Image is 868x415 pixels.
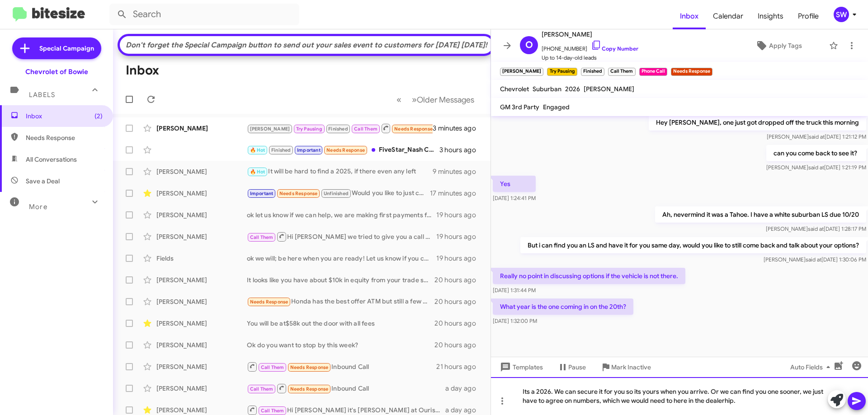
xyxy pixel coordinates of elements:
span: Finished [328,126,348,132]
span: Try Pausing [296,126,322,132]
div: Would you like to just come here in person? We will need to do a hands on appraisal anyway [247,188,430,199]
div: 17 minutes ago [430,189,483,198]
span: « [396,94,401,105]
p: Really no point in discussing options if the vehicle is not there. [493,268,685,284]
p: can you come back to see it? [766,145,866,161]
p: But i can find you an LS and have it for you same day, would you like to still come back and talk... [520,237,866,253]
div: It looks like you have about $10k in equity from your trade so you would be around $47k out the door [247,275,434,284]
span: Needs Response [394,126,433,132]
button: Auto Fields [783,359,841,375]
button: Next [406,90,480,109]
div: [PERSON_NAME] [156,232,247,241]
span: [PERSON_NAME] [250,126,290,132]
span: Mark Inactive [611,359,651,375]
div: [PERSON_NAME] [156,275,247,284]
span: [PERSON_NAME] [DATE] 1:21:12 PM [767,133,866,140]
div: 20 hours ago [434,340,483,350]
span: said at [809,133,825,140]
div: 3 minutes ago [433,124,483,133]
span: Call Them [250,386,274,392]
span: [DATE] 1:24:41 PM [493,195,536,201]
div: 3 hours ago [439,145,483,154]
span: Suburban [533,85,561,93]
span: [PERSON_NAME] [DATE] 1:21:19 PM [766,164,866,171]
div: 19 hours ago [436,232,483,241]
span: Needs Response [290,386,329,392]
span: Inbox [26,112,103,121]
span: Needs Response [290,364,329,370]
small: Needs Response [671,68,712,76]
span: Auto Fields [790,359,834,375]
div: Ok do you want to stop by this week? [247,340,434,350]
div: 21 hours ago [436,362,483,371]
span: Special Campaign [39,44,94,53]
div: Inbound Call [247,361,436,373]
p: Ah, nevermind it was a Tahoe. I have a white suburban LS due 10/20 [655,206,866,223]
div: Don't forget the Special Campaign button to send out your sales event to customers for [DATE] [DA... [124,41,489,50]
div: [PERSON_NAME] [156,406,247,415]
small: [PERSON_NAME] [500,68,543,76]
button: SW [826,7,858,22]
div: ok we will; be here when you are ready! Let us know if you can make it by the weekend before it s... [247,254,436,263]
small: Try Pausing [547,68,577,76]
span: [DATE] 1:32:00 PM [493,317,537,324]
button: Templates [491,359,550,375]
span: Needs Response [279,191,318,196]
div: 20 hours ago [434,319,483,328]
div: 19 hours ago [436,210,483,219]
span: Finished [271,147,291,153]
span: » [412,94,417,105]
span: said at [808,225,824,232]
button: Mark Inactive [593,359,658,375]
div: It will be hard to find a 2025, if there even any left [247,167,433,177]
span: Up to 14-day-old leads [542,53,638,62]
span: Pause [568,359,586,375]
div: 19 hours ago [436,254,483,263]
div: a day ago [445,406,483,415]
span: [PERSON_NAME] [DATE] 1:28:17 PM [766,225,866,232]
div: a day ago [445,384,483,393]
span: Engaged [543,103,570,111]
span: GM 3rd Party [500,103,539,111]
span: Labels [29,91,55,99]
span: [DATE] 1:31:44 PM [493,287,536,294]
div: [PERSON_NAME] [156,384,247,393]
div: [PERSON_NAME] [156,189,247,198]
span: Call Them [261,364,284,370]
a: Calendar [706,3,750,29]
span: All Conversations [26,155,77,164]
button: Previous [391,90,407,109]
span: said at [808,164,824,171]
span: Chevrolet [500,85,529,93]
div: You will be at$58k out the door with all fees [247,319,434,328]
span: Call Them [261,408,284,414]
span: Important [250,191,274,196]
div: Fields [156,254,247,263]
div: SW [834,7,849,22]
div: Its a 2026. We can secure it for you so its yours when you arrive. Or we can find you one sooner,... [491,377,868,415]
span: [PERSON_NAME] [584,85,634,93]
span: 🔥 Hot [250,169,265,175]
span: Call Them [250,234,274,240]
span: Older Messages [417,95,474,105]
span: [PERSON_NAME] [DATE] 1:30:06 PM [764,256,866,263]
span: Unfinished [324,191,349,196]
span: [PERSON_NAME] [542,29,638,40]
span: Call Them [354,126,377,132]
a: Profile [791,3,826,29]
span: Needs Response [326,147,365,153]
button: Apply Tags [732,37,825,54]
div: [PERSON_NAME] [156,210,247,219]
a: Insights [750,3,791,29]
span: Templates [498,359,543,375]
span: Save a Deal [26,177,60,186]
a: Inbox [673,3,706,29]
small: Phone Call [639,68,667,76]
div: [PERSON_NAME] [156,297,247,306]
h1: Inbox [126,63,159,78]
span: Needs Response [250,299,288,305]
span: [PHONE_NUMBER] [542,40,638,53]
